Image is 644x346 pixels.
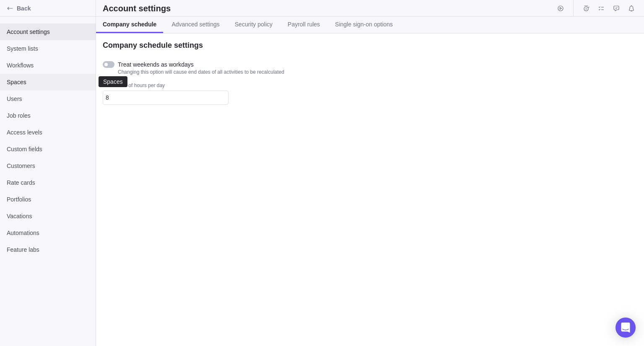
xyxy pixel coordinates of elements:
span: Approval requests [610,3,622,14]
a: My assignments [595,6,607,13]
a: Single sign-on options [328,17,400,33]
span: Vacations [7,212,89,220]
span: Back [17,4,92,13]
span: Job roles [7,111,89,120]
span: Changing this option will cause end dates of all activities to be recalculated [118,69,284,75]
div: Spaces [102,78,124,85]
span: Custom fields [7,145,89,153]
span: Customers [7,162,89,170]
a: Advanced settings [165,17,226,33]
span: Treat weekends as workdays [118,60,284,69]
span: Portfolios [7,195,89,204]
div: Open Intercom Messenger [615,318,636,338]
span: Automations [7,229,89,237]
h2: Account settings [103,3,171,14]
span: Workflows [7,61,89,70]
span: My assignments [595,3,607,14]
span: Feature labs [7,245,89,254]
span: Advanced settings [171,20,219,28]
a: Time logs [580,6,592,13]
h3: Company schedule settings [103,40,203,50]
span: Payroll rules [288,20,320,28]
input: Default no. of hours per day [103,90,229,105]
span: Access levels [7,128,89,137]
span: System lists [7,44,89,53]
a: Security policy [228,17,279,33]
span: Company schedule [103,20,156,28]
span: Users [7,95,89,103]
a: Notifications [626,6,637,13]
a: Approval requests [610,6,622,13]
span: Account settings [7,28,89,36]
span: Rate cards [7,178,89,187]
span: Time logs [580,3,592,14]
span: Spaces [7,78,89,86]
span: Notifications [626,3,637,14]
div: Default no. of hours per day [103,82,229,90]
a: Company schedule [96,17,163,33]
span: Security policy [235,20,273,28]
span: Single sign-on options [335,20,393,28]
a: Payroll rules [281,17,327,33]
span: Start timer [555,3,566,14]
